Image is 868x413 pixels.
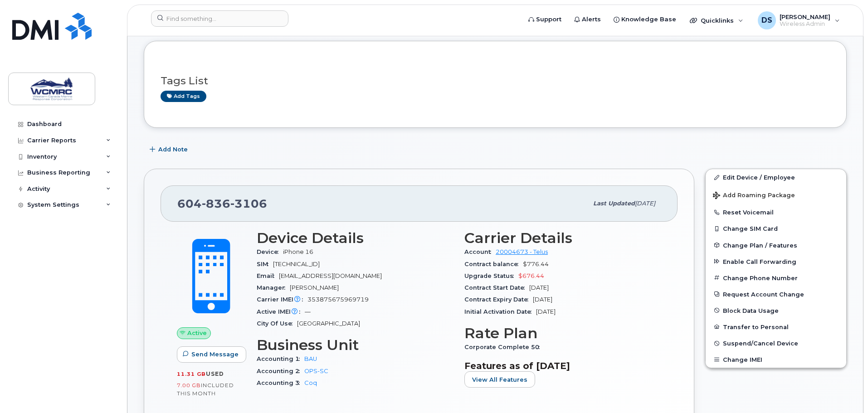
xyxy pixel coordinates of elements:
span: 7.00 GB [177,382,201,389]
span: Change Plan / Features [723,242,797,248]
input: Find something... [151,10,288,27]
span: Send Message [191,350,239,359]
h3: Features as of [DATE] [464,360,661,371]
a: Add tags [161,91,206,102]
span: Add Roaming Package [713,192,795,200]
span: 353875675969719 [307,296,369,303]
span: [PERSON_NAME] [290,284,339,291]
span: View All Features [472,375,527,384]
span: Contract Expiry Date [464,296,533,303]
span: Carrier IMEI [257,296,307,303]
button: Add Roaming Package [706,185,846,204]
span: 836 [202,197,230,210]
a: Coq [304,379,317,386]
a: Knowledge Base [607,10,683,29]
h3: Device Details [257,230,454,246]
span: Enable Call Forwarding [723,258,796,265]
button: Change Plan / Features [706,237,846,253]
button: Send Message [177,346,246,363]
span: Active [187,329,207,337]
span: used [206,370,224,377]
span: DS [761,15,772,26]
span: [GEOGRAPHIC_DATA] [297,320,360,327]
span: SIM [257,261,273,267]
span: included this month [177,382,234,397]
div: Deepender Singh [751,11,846,29]
span: Accounting 3 [257,379,304,386]
span: Wireless Admin [780,20,830,28]
a: Support [522,10,568,29]
span: [EMAIL_ADDRESS][DOMAIN_NAME] [279,272,382,279]
span: Contract Start Date [464,284,529,291]
button: Add Note [144,141,195,158]
span: Corporate Complete 50 [464,344,544,350]
span: Device [257,248,283,255]
a: Edit Device / Employee [706,169,846,185]
h3: Carrier Details [464,230,661,246]
span: Email [257,272,279,279]
span: 3106 [230,197,267,210]
span: [PERSON_NAME] [780,13,830,20]
span: Support [536,15,561,24]
span: 604 [177,197,267,210]
span: Upgrade Status [464,272,518,279]
span: [DATE] [533,296,552,303]
a: Alerts [568,10,607,29]
button: Enable Call Forwarding [706,253,846,270]
a: BAU [304,355,317,362]
button: Change SIM Card [706,220,846,237]
a: 20004673 - Telus [496,248,548,255]
span: $776.44 [523,261,549,267]
span: Initial Activation Date [464,308,536,315]
span: Last updated [593,200,635,207]
button: Request Account Change [706,286,846,302]
a: OPS-SC [304,368,328,374]
button: Transfer to Personal [706,319,846,335]
button: Reset Voicemail [706,204,846,220]
button: Block Data Usage [706,302,846,319]
span: Add Note [158,145,188,154]
button: View All Features [464,371,535,388]
button: Suspend/Cancel Device [706,335,846,351]
span: — [305,308,311,315]
div: Quicklinks [683,11,750,29]
span: 11.31 GB [177,371,206,377]
span: Accounting 2 [257,368,304,374]
span: Accounting 1 [257,355,304,362]
span: [DATE] [536,308,556,315]
h3: Business Unit [257,337,454,353]
span: Active IMEI [257,308,305,315]
button: Change IMEI [706,351,846,368]
span: [TECHNICAL_ID] [273,261,320,267]
span: Knowledge Base [621,15,676,24]
span: Quicklinks [701,17,734,24]
span: Alerts [582,15,601,24]
span: Account [464,248,496,255]
span: City Of Use [257,320,297,327]
span: Manager [257,284,290,291]
button: Change Phone Number [706,270,846,286]
span: [DATE] [529,284,549,291]
span: [DATE] [635,200,655,207]
h3: Rate Plan [464,325,661,341]
span: iPhone 16 [283,248,313,255]
span: Suspend/Cancel Device [723,340,798,347]
h3: Tags List [161,75,830,87]
span: Contract balance [464,261,523,267]
span: $676.44 [518,272,544,279]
